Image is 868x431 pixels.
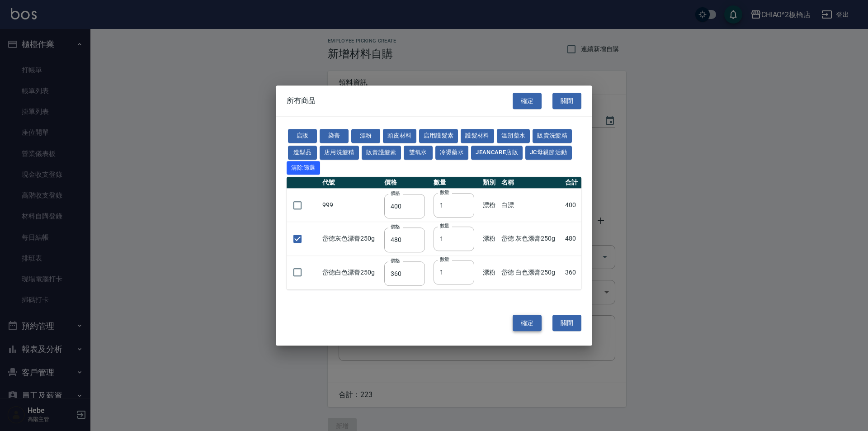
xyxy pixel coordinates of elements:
button: 關閉 [552,315,581,332]
td: 岱德 灰色漂膏250g [499,222,562,256]
th: 價格 [382,177,431,189]
th: 類別 [481,177,499,189]
button: JC母親節活動 [525,146,572,160]
td: 480 [563,222,581,256]
td: 400 [563,189,581,222]
button: 漂粉 [351,129,380,143]
button: 確定 [513,315,542,332]
label: 數量 [440,256,449,263]
td: 360 [563,256,581,289]
button: 關閉 [552,93,581,109]
button: 店用洗髮精 [320,146,359,160]
button: 護髮材料 [461,129,494,143]
td: 漂粉 [481,256,499,289]
button: 頭皮材料 [383,129,416,143]
button: 染膏 [320,129,349,143]
button: 販賣護髮素 [362,146,401,160]
td: 岱德灰色漂膏250g [320,222,382,256]
th: 數量 [431,177,481,189]
td: 白漂 [499,189,562,222]
label: 數量 [440,223,449,229]
td: 岱德白色漂膏250g [320,256,382,289]
label: 價格 [391,190,400,197]
button: 確定 [513,93,542,109]
label: 數量 [440,189,449,196]
button: 冷燙藥水 [435,146,469,160]
button: 店用護髮素 [419,129,458,143]
th: 合計 [563,177,581,189]
button: 雙氧水 [404,146,433,160]
button: 販賣洗髮精 [533,129,572,143]
span: 所有商品 [287,96,316,105]
td: 999 [320,189,382,222]
th: 代號 [320,177,382,189]
button: 清除篩選 [287,161,320,175]
button: 造型品 [288,146,317,160]
button: JeanCare店販 [471,146,523,160]
td: 漂粉 [481,189,499,222]
button: 店販 [288,129,317,143]
button: 溫朔藥水 [497,129,530,143]
label: 價格 [391,224,400,231]
th: 名稱 [499,177,562,189]
td: 漂粉 [481,222,499,256]
td: 岱德 白色漂膏250g [499,256,562,289]
label: 價格 [391,257,400,264]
